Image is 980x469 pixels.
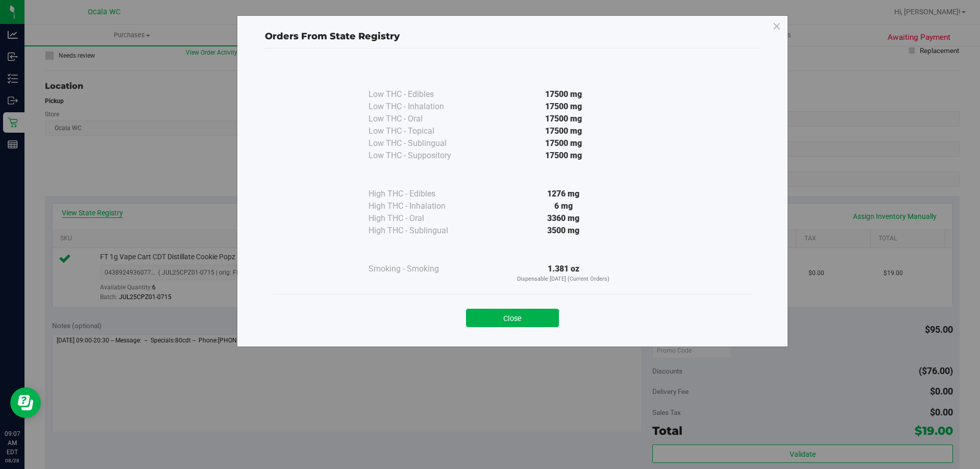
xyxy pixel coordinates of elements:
div: 6 mg [471,200,656,212]
div: 17500 mg [471,150,656,162]
div: Low THC - Oral [369,113,471,125]
button: Close [466,309,559,327]
div: 17500 mg [471,125,656,137]
div: High THC - Oral [369,212,471,225]
div: 1.381 oz [471,263,656,284]
div: 17500 mg [471,88,656,101]
div: 17500 mg [471,113,656,125]
div: Low THC - Inhalation [369,101,471,113]
div: 3500 mg [471,225,656,237]
div: Low THC - Suppository [369,150,471,162]
iframe: Resource center [10,387,41,418]
span: Orders From State Registry [265,31,400,42]
div: 17500 mg [471,101,656,113]
div: Low THC - Topical [369,125,471,137]
p: Dispensable [DATE] (Current Orders) [471,275,656,284]
div: 1276 mg [471,188,656,200]
div: High THC - Sublingual [369,225,471,237]
div: High THC - Inhalation [369,200,471,212]
div: Low THC - Edibles [369,88,471,101]
div: High THC - Edibles [369,188,471,200]
div: 17500 mg [471,137,656,150]
div: 3360 mg [471,212,656,225]
div: Smoking - Smoking [369,263,471,275]
div: Low THC - Sublingual [369,137,471,150]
